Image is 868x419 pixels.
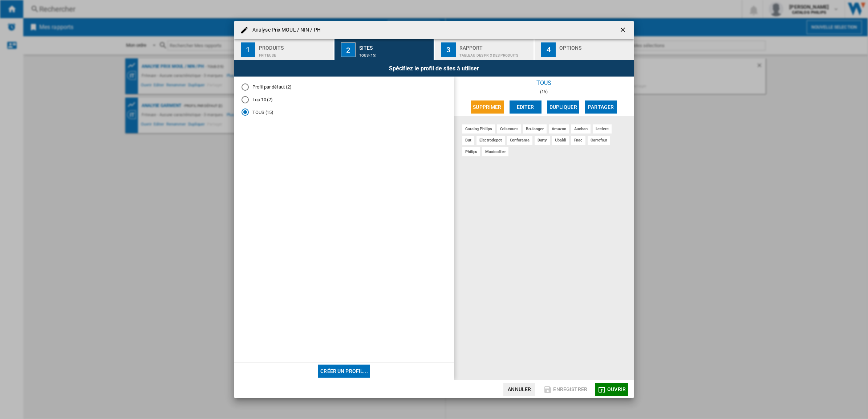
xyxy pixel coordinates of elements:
button: Enregistrer [541,383,589,396]
div: carrefour [588,136,610,145]
button: Créer un profil... [318,365,370,378]
button: Dupliquer [547,100,579,114]
div: philips [462,147,480,156]
md-radio-button: Profil par défaut (2) [242,84,447,91]
div: 1 [241,42,255,57]
div: electrodepot [476,136,505,145]
div: fnac [571,136,586,145]
md-radio-button: TOUS (15) [242,109,447,116]
ng-md-icon: getI18NText('BUTTONS.CLOSE_DIALOG') [619,26,628,35]
div: maxicoffee [482,147,508,156]
div: 4 [541,42,556,57]
div: leclerc [593,124,612,133]
div: 2 [341,42,356,57]
div: Produits [259,42,330,50]
div: amazon [549,124,569,133]
div: catalog philips [462,124,495,133]
button: Annuler [503,383,535,396]
div: darty [535,136,550,145]
div: Sites [359,42,431,50]
button: Ouvrir [595,383,628,396]
div: conforama [507,136,532,145]
div: (15) [454,89,634,94]
div: cdiscount [497,124,521,133]
div: 3 [441,42,456,57]
div: Friteuse [259,50,330,57]
button: 2 Sites TOUS (15) [334,39,434,60]
span: Enregistrer [553,386,587,392]
div: auchan [571,124,590,133]
button: 1 Produits Friteuse [234,39,334,60]
button: 3 Rapport Tableau des prix des produits [435,39,535,60]
div: TOUS (15) [359,50,431,57]
div: ubaldi [552,136,569,145]
div: Spécifiez le profil de sites à utiliser [234,60,634,77]
button: Supprimer [471,100,503,114]
button: 4 Options [535,39,634,60]
div: Tableau des prix des produits [459,50,531,57]
div: boulanger [523,124,547,133]
div: Rapport [459,42,531,50]
button: Partager [585,100,617,114]
span: Ouvrir [607,386,626,392]
div: TOUS [454,77,634,89]
button: getI18NText('BUTTONS.CLOSE_DIALOG') [616,23,631,37]
md-radio-button: Top 10 (2) [242,96,447,103]
div: but [462,136,474,145]
h4: Analyse Prix MOUL / NIN / PH [249,26,321,34]
div: Options [559,42,631,50]
button: Editer [510,100,542,114]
